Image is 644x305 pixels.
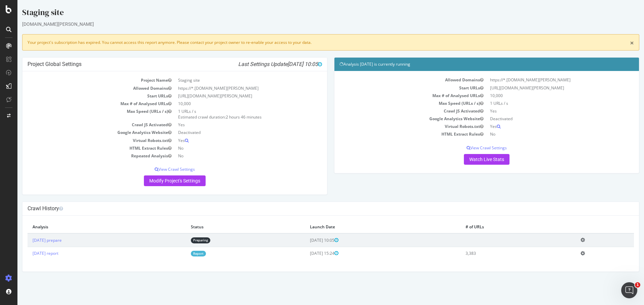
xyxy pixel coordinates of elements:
span: [DATE] 10:05 [292,237,321,243]
h4: Crawl History [10,205,616,212]
p: View Crawl Settings [10,166,305,172]
th: Status [168,221,287,233]
td: Deactivated [469,115,616,123]
a: × [612,40,616,47]
td: Yes [157,121,305,129]
td: [URL][DOMAIN_NAME][PERSON_NAME] [157,92,305,100]
p: View Crawl Settings [322,145,616,151]
iframe: Intercom live chat [621,282,637,298]
td: Virtual Robots.txt [10,137,157,144]
td: No [469,130,616,138]
span: [DATE] 15:24 [292,250,321,256]
td: 1 URLs / s [469,99,616,107]
td: Max # of Analysed URLs [10,100,157,107]
th: Analysis [10,221,168,233]
a: Watch Live Stats [446,154,492,165]
td: 10,000 [157,100,305,107]
td: 10,000 [469,92,616,99]
a: Preparing [173,237,193,243]
h4: Project Global Settings [10,61,305,68]
td: 1 URLs / s Estimated crawl duration: [157,107,305,121]
td: Max # of Analysed URLs [322,92,469,99]
span: 1 [635,282,640,288]
td: Repeated Analysis [10,152,157,160]
td: Yes [469,107,616,115]
a: [DATE] prepare [15,237,44,243]
td: https://*.[DOMAIN_NAME][PERSON_NAME] [157,84,305,92]
td: Yes [157,137,305,144]
td: Crawl JS Activated [322,107,469,115]
a: [DATE] report [15,250,41,256]
td: HTML Extract Rules [322,130,469,138]
td: Yes [469,123,616,130]
td: [URL][DOMAIN_NAME][PERSON_NAME] [469,84,616,92]
td: 3,383 [443,247,558,260]
span: [DATE] 10:05 [270,61,305,67]
td: Allowed Domains [322,76,469,84]
td: Deactivated [157,129,305,136]
div: [DOMAIN_NAME][PERSON_NAME] [5,21,622,27]
td: Start URLs [322,84,469,92]
td: Project Name [10,76,157,84]
td: Google Analytics Website [10,129,157,136]
td: Google Analytics Website [322,115,469,123]
th: Launch Date [287,221,443,233]
a: Modify Project's Settings [126,175,188,186]
div: Staging site [5,7,622,21]
td: Max Speed (URLs / s) [322,99,469,107]
td: Max Speed (URLs / s) [10,107,157,121]
a: Report [173,251,189,256]
span: 2 hours 46 minutes [208,114,244,120]
td: No [157,152,305,160]
div: Your project's subscription has expired. You cannot access this report anymore. Please contact yo... [5,34,622,51]
td: No [157,144,305,152]
i: Last Settings Update [221,61,305,68]
td: HTML Extract Rules [10,144,157,152]
td: Virtual Robots.txt [322,123,469,130]
td: Start URLs [10,92,157,100]
td: https://*.[DOMAIN_NAME][PERSON_NAME] [469,76,616,84]
td: Staging site [157,76,305,84]
td: Crawl JS Activated [10,121,157,129]
h4: Analysis [DATE] is currently running [322,61,616,68]
td: Allowed Domains [10,84,157,92]
th: # of URLs [443,221,558,233]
